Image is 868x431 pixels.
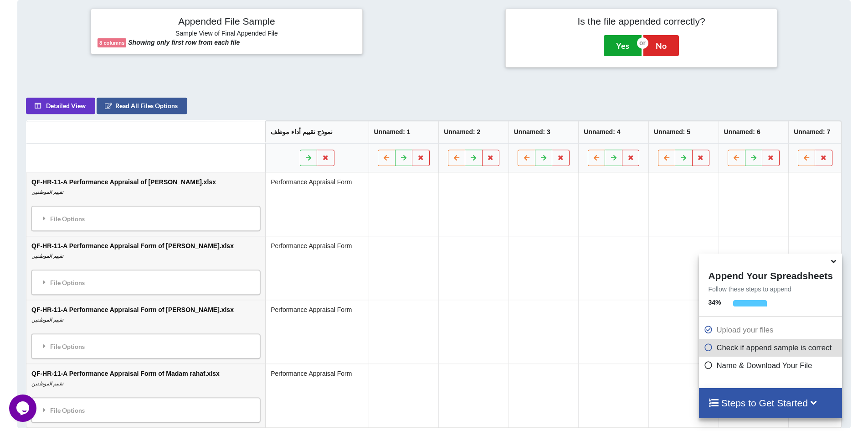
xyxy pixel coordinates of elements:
[26,172,265,236] td: QF-HR-11-A Performance Appraisal of [PERSON_NAME].xlsx
[34,209,257,228] div: File Options
[704,342,839,353] p: Check if append sample is correct
[719,121,789,143] th: Unnamed: 6
[704,360,839,371] p: Name & Download Your File
[34,400,257,420] div: File Options
[643,35,679,56] button: No
[31,189,63,195] i: تقييم الموظفين
[579,121,649,143] th: Unnamed: 4
[708,397,832,409] h4: Steps to Get Started
[789,121,842,143] th: Unnamed: 7
[34,273,257,292] div: File Options
[128,39,240,46] b: Showing only first row from each file
[31,317,63,322] i: تقييم الموظفين
[34,337,257,356] div: File Options
[26,300,265,363] td: QF-HR-11-A Performance Appraisal Form of [PERSON_NAME].xlsx
[98,30,356,39] h6: Sample View of Final Appended File
[699,285,842,294] p: Follow these steps to append
[699,268,842,281] h4: Append Your Spreadsheets
[369,121,439,143] th: Unnamed: 1
[266,300,369,363] td: Performance Appraisal Form
[604,35,642,56] button: Yes
[266,236,369,300] td: Performance Appraisal Form
[99,40,124,46] b: 8 columns
[98,16,356,28] h4: Appended File Sample
[31,253,63,259] i: تقييم الموظفين
[508,121,579,143] th: Unnamed: 3
[648,121,719,143] th: Unnamed: 5
[266,172,369,236] td: Performance Appraisal Form
[9,395,38,422] iframe: chat widget
[266,121,369,143] th: نموذج تقييم أداء موظف
[512,16,770,27] h4: Is the file appended correctly?
[26,236,265,300] td: QF-HR-11-A Performance Appraisal Form of [PERSON_NAME].xlsx
[31,381,63,386] i: تقييم الموظفين
[26,363,265,427] td: QF-HR-11-A Performance Appraisal Form of Madam rahaf.xlsx
[266,363,369,427] td: Performance Appraisal Form
[704,324,839,336] p: Upload your files
[26,98,95,114] button: Detailed View
[97,98,187,114] button: Read All Files Options
[708,299,721,306] b: 34 %
[439,121,509,143] th: Unnamed: 2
